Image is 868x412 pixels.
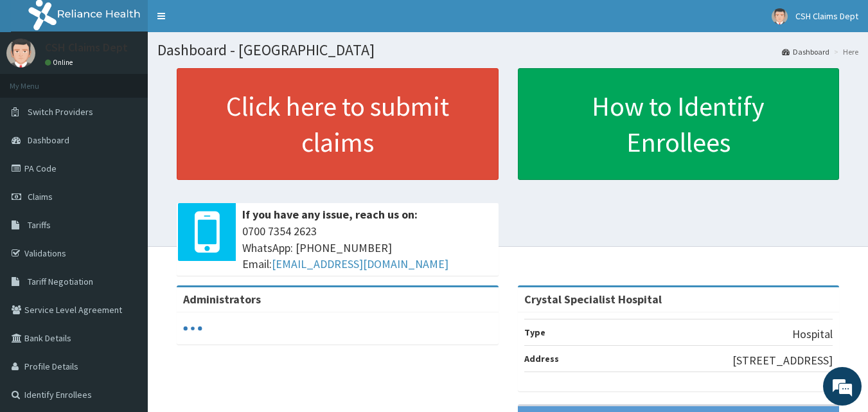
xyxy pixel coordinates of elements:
span: Claims [28,191,53,202]
span: Tariffs [28,219,51,231]
li: Here [831,46,858,57]
p: Hospital [792,326,833,343]
img: User Image [772,8,788,24]
p: [STREET_ADDRESS] [732,352,833,369]
a: Dashboard [782,46,829,57]
a: How to Identify Enrollees [518,68,840,180]
a: [EMAIL_ADDRESS][DOMAIN_NAME] [272,256,448,271]
b: If you have any issue, reach us on: [242,207,418,222]
b: Type [524,327,545,338]
p: CSH Claims Dept [45,42,128,53]
a: Online [45,58,76,67]
span: CSH Claims Dept [795,10,858,22]
svg: audio-loading [183,319,202,338]
span: Dashboard [28,134,69,146]
a: Click here to submit claims [177,68,499,180]
span: 0700 7354 2623 WhatsApp: [PHONE_NUMBER] Email: [242,223,492,273]
h1: Dashboard - [GEOGRAPHIC_DATA] [157,42,858,58]
b: Administrators [183,292,261,307]
span: Tariff Negotiation [28,276,93,287]
strong: Crystal Specialist Hospital [524,292,662,307]
b: Address [524,353,559,364]
img: User Image [6,39,35,67]
span: Switch Providers [28,106,93,118]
